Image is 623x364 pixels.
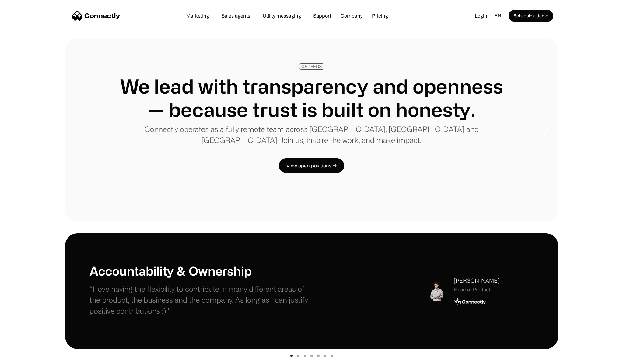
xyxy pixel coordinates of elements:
[217,13,255,18] a: Sales agents
[367,13,393,18] a: Pricing
[301,64,322,69] div: CAREERS
[324,355,326,357] div: Show slide 6 of 7
[258,13,306,18] a: Utility messaging
[89,283,312,316] p: “I love having the flexibility to contribute in many different areas of the product, the business...
[114,124,509,146] p: Connectly operates as a fully remote team across [GEOGRAPHIC_DATA], [GEOGRAPHIC_DATA] and [GEOGRA...
[339,12,364,20] div: Company
[308,13,336,18] a: Support
[181,13,214,18] a: Marketing
[310,355,313,357] div: Show slide 4 of 7
[72,11,120,20] a: home
[470,11,492,20] a: Login
[65,233,558,361] div: carousel
[290,355,293,357] div: Show slide 1 of 7
[279,158,344,173] a: View open positions →
[534,100,558,160] div: next slide
[65,39,558,221] div: carousel
[495,11,501,20] div: en
[317,355,320,357] div: Show slide 5 of 7
[297,355,299,357] div: Show slide 2 of 7
[89,263,312,279] h1: Accountability & Ownership
[454,286,499,293] div: Head of Product
[65,233,558,361] div: 1 of 7
[65,39,558,221] div: 1 of 8
[114,74,509,121] h1: We lead with transparency and openness — because trust is built on honesty.
[304,355,306,357] div: Show slide 3 of 7
[492,11,509,20] div: en
[12,353,37,362] ul: Language list
[341,12,362,20] div: Company
[454,276,499,285] div: [PERSON_NAME]
[509,10,553,22] a: Schedule a demo
[331,355,333,357] div: Show slide 7 of 7
[6,353,37,362] aside: Language selected: English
